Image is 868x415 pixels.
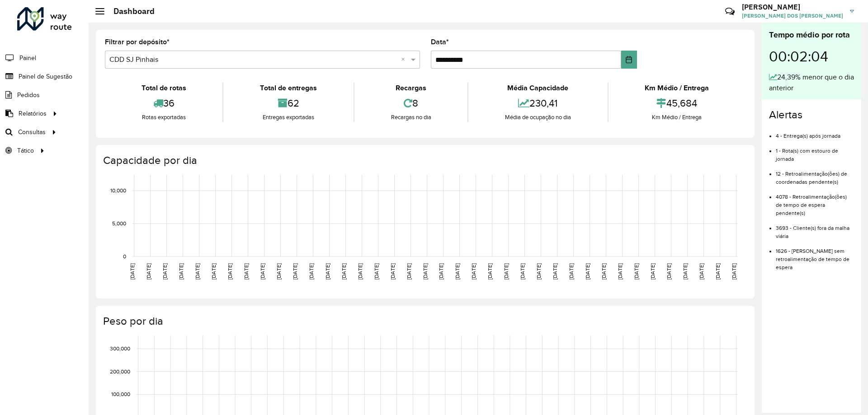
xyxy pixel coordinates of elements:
[17,90,40,100] span: Pedidos
[776,240,854,271] li: 1626 - [PERSON_NAME] sem retroalimentação de tempo de espera
[17,146,34,155] span: Tático
[341,263,347,280] text: [DATE]
[110,188,126,194] text: 10,000
[742,12,843,20] span: [PERSON_NAME] DOS [PERSON_NAME]
[611,113,743,122] div: Km Médio / Entrega
[259,263,265,280] text: [DATE]
[611,93,743,113] div: 45,684
[357,93,465,113] div: 8
[107,93,220,113] div: 36
[110,368,130,374] text: 200,000
[776,125,854,140] li: 4 - Entrega(s) após jornada
[107,83,220,93] div: Total de rotas
[103,154,745,167] h4: Capacidade por dia
[698,263,704,280] text: [DATE]
[226,93,351,113] div: 62
[601,263,607,280] text: [DATE]
[776,163,854,186] li: 12 - Retroalimentação(ões) de coordenadas pendente(s)
[178,263,184,280] text: [DATE]
[568,263,574,280] text: [DATE]
[146,263,151,280] text: [DATE]
[769,29,854,41] div: Tempo médio por rota
[227,263,233,280] text: [DATE]
[650,263,656,280] text: [DATE]
[471,113,605,122] div: Média de ocupação no dia
[325,263,330,280] text: [DATE]
[438,263,444,280] text: [DATE]
[536,263,542,280] text: [DATE]
[406,263,412,280] text: [DATE]
[194,263,200,280] text: [DATE]
[308,263,314,280] text: [DATE]
[111,392,130,397] text: 100,000
[682,263,688,280] text: [DATE]
[276,263,282,280] text: [DATE]
[720,2,740,21] a: Contato Rápido
[621,51,637,69] button: Choose Date
[373,263,379,280] text: [DATE]
[104,6,155,16] h2: Dashboard
[776,186,854,217] li: 4078 - Retroalimentação(ões) de tempo de espera pendente(s)
[487,263,493,280] text: [DATE]
[422,263,428,280] text: [DATE]
[18,127,46,137] span: Consultas
[633,263,639,280] text: [DATE]
[731,263,737,280] text: [DATE]
[19,72,72,81] span: Painel de Sugestão
[715,263,721,280] text: [DATE]
[471,263,476,280] text: [DATE]
[776,217,854,240] li: 3693 - Cliente(s) fora da malha viária
[503,263,509,280] text: [DATE]
[611,83,743,93] div: Km Médio / Entrega
[19,109,47,118] span: Relatórios
[123,253,126,259] text: 0
[292,263,298,280] text: [DATE]
[617,263,623,280] text: [DATE]
[390,263,396,280] text: [DATE]
[769,41,854,72] div: 00:02:04
[129,263,135,280] text: [DATE]
[769,72,854,93] div: 24,39% menor que o dia anterior
[162,263,168,280] text: [DATE]
[769,108,854,121] h4: Alertas
[401,54,409,65] span: Clear all
[243,263,249,280] text: [DATE]
[110,345,130,351] text: 300,000
[357,113,465,122] div: Recargas no dia
[471,83,605,93] div: Média Capacidade
[103,315,745,328] h4: Peso por dia
[107,113,220,122] div: Rotas exportadas
[226,83,351,93] div: Total de entregas
[226,113,351,122] div: Entregas exportadas
[211,263,217,280] text: [DATE]
[357,83,465,93] div: Recargas
[742,3,843,11] h3: [PERSON_NAME]
[552,263,558,280] text: [DATE]
[585,263,590,280] text: [DATE]
[431,37,449,47] label: Data
[105,37,170,47] label: Filtrar por depósito
[666,263,672,280] text: [DATE]
[454,263,460,280] text: [DATE]
[519,263,525,280] text: [DATE]
[357,263,363,280] text: [DATE]
[776,140,854,163] li: 1 - Rota(s) com estouro de jornada
[19,53,36,63] span: Painel
[112,220,126,226] text: 5,000
[471,93,605,113] div: 230,41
